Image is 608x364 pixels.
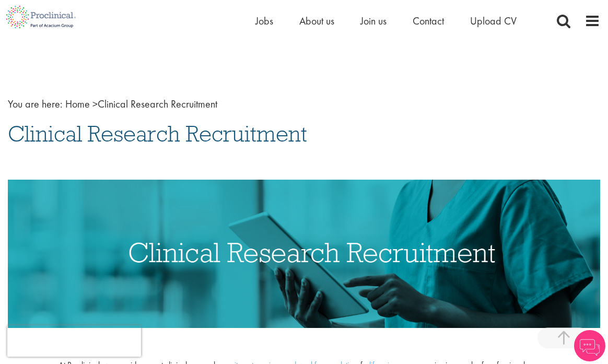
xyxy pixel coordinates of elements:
span: Clinical Research Recruitment [65,97,217,111]
a: Jobs [255,14,273,28]
span: > [92,97,98,111]
img: Clinical Research Recruitment [8,180,600,328]
a: Contact [413,14,444,28]
a: Join us [360,14,387,28]
a: Upload CV [470,14,517,28]
a: About us [299,14,334,28]
span: You are here: [8,97,63,111]
iframe: reCAPTCHA [7,325,141,357]
span: Clinical Research Recruitment [8,120,307,148]
img: Chatbot [574,330,605,361]
a: breadcrumb link to Home [65,97,90,111]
